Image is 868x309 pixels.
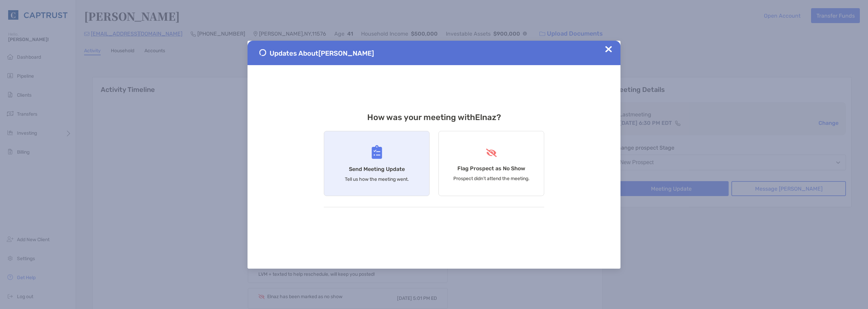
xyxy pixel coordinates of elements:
[324,113,544,122] h3: How was your meeting with Elnaz ?
[453,176,530,181] p: Prospect didn’t attend the meeting.
[372,145,382,159] img: Send Meeting Update
[605,46,612,53] img: Close Updates Zoe
[457,165,525,172] h4: Flag Prospect as No Show
[345,176,409,182] p: Tell us how the meeting went.
[259,49,266,56] img: Send Meeting Update 1
[270,49,374,57] span: Updates About [PERSON_NAME]
[349,166,405,172] h4: Send Meeting Update
[485,149,498,157] img: Flag Prospect as No Show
